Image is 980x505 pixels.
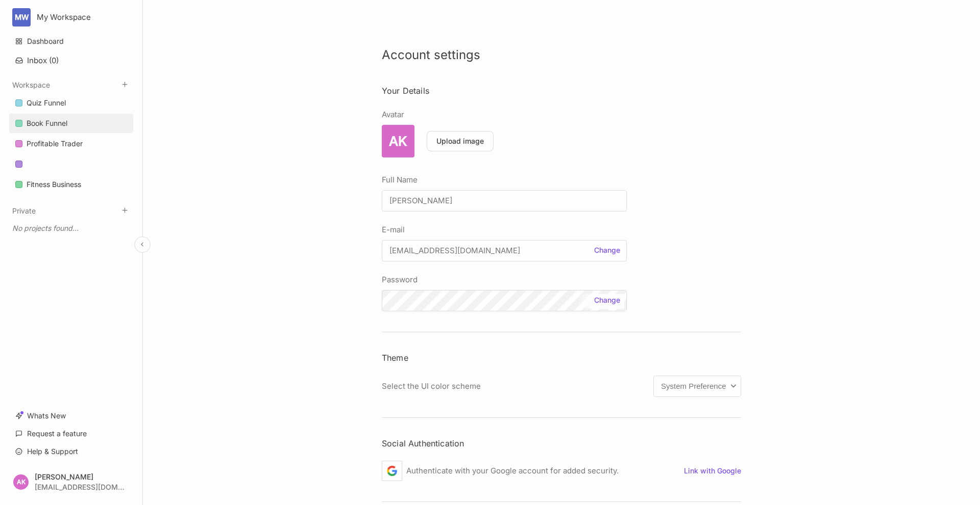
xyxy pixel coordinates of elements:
div: [EMAIL_ADDRESS][DOMAIN_NAME] [35,483,125,491]
a: Quiz Funnel [9,93,133,113]
button: Link with Google [684,467,741,474]
label: Password [382,274,627,286]
div: My Workspace [37,13,114,22]
a: Book Funnel [9,114,133,133]
button: Upload image [427,131,494,151]
div: AK [382,125,414,157]
div: Profitable Trader [9,134,133,154]
a: Fitness Business [9,175,133,194]
div: Private [9,216,133,241]
a: Whats New [9,406,133,426]
a: Dashboard [9,32,133,51]
div: Select the UI color scheme [382,380,597,392]
h3: Your Details [382,86,741,96]
div: Quiz Funnel [27,97,66,109]
button: AK[PERSON_NAME][EMAIL_ADDRESS][DOMAIN_NAME] [9,467,133,497]
div: Book Funnel [27,117,67,129]
button: MWMy Workspace [12,8,130,26]
button: Change password [592,297,622,304]
button: Change email [592,247,622,254]
h1: Account settings [382,49,741,61]
p: Authenticate with your Google account for added security. [406,465,619,477]
div: MW [12,8,31,26]
div: Book Funnel [9,114,133,134]
a: Help & Support [9,442,133,461]
div: Fitness Business [9,175,133,195]
div: AK [13,474,29,490]
label: E-mail [382,224,627,236]
button: Workspace [12,81,50,89]
a: Profitable Trader [9,134,133,153]
h3: Theme [382,353,741,363]
img: Google [386,465,398,476]
div: Workspace [9,90,133,198]
label: Full Name [382,174,627,186]
input: Enter a display name [382,190,627,211]
a: Request a feature [9,424,133,443]
button: Private [12,206,36,215]
div: Profitable Trader [27,138,83,150]
button: Inbox (0) [9,51,133,69]
label: Avatar [382,109,741,121]
div: No projects found... [9,219,133,237]
h3: Social Authentication [382,438,741,449]
div: [PERSON_NAME] [35,473,125,481]
div: Fitness Business [27,178,81,191]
